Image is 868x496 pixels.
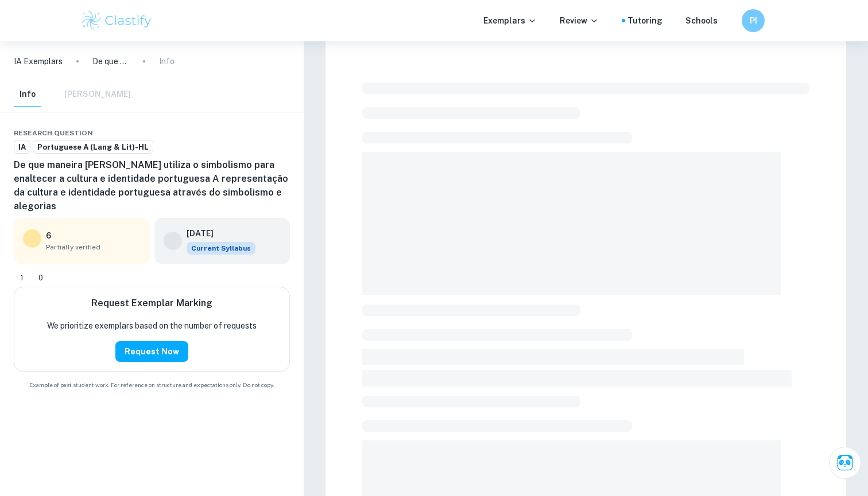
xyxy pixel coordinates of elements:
a: Schools [685,14,718,27]
div: Dislike [32,268,49,287]
h6: Request Exemplar Marking [91,296,212,310]
button: PI [742,9,765,32]
div: Share [246,126,255,140]
p: Exemplars [483,14,537,27]
a: Portuguese A (Lang & Lit)-HL [33,140,153,154]
button: Info [14,82,41,107]
button: Ask Clai [829,447,861,479]
div: This exemplar is based on the current syllabus. Feel free to refer to it for inspiration/ideas wh... [187,242,255,255]
span: Current Syllabus [187,242,255,255]
div: Download [258,126,267,140]
div: Report issue [281,126,290,140]
h6: PI [747,14,760,27]
span: Example of past student work. For reference on structure and expectations only. Do not copy. [14,381,290,389]
span: IA [14,142,30,153]
span: 1 [14,272,30,284]
img: Clastify logo [80,9,153,32]
p: We prioritize exemplars based on the number of requests [47,319,257,332]
span: Research question [14,128,93,138]
div: Like [14,268,30,287]
p: Info [159,55,175,68]
a: IA [14,140,30,154]
span: 0 [32,272,49,284]
a: IA Exemplars [14,55,63,68]
a: Tutoring [627,14,662,27]
h6: De que maneira [PERSON_NAME] utiliza o simbolismo para enaltecer a cultura e identidade portugues... [14,158,290,213]
button: Help and Feedback [727,18,733,24]
h6: [DATE] [187,227,246,240]
p: Review [560,14,599,27]
p: 6 [46,229,51,242]
span: Portuguese A (Lang & Lit)-HL [33,142,153,153]
div: Bookmark [269,126,278,140]
p: De que maneira [PERSON_NAME] utiliza o simbolismo para enaltecer a cultura e identidade portugues... [92,55,129,68]
span: Partially verified [46,242,141,252]
button: Request Now [115,341,188,362]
